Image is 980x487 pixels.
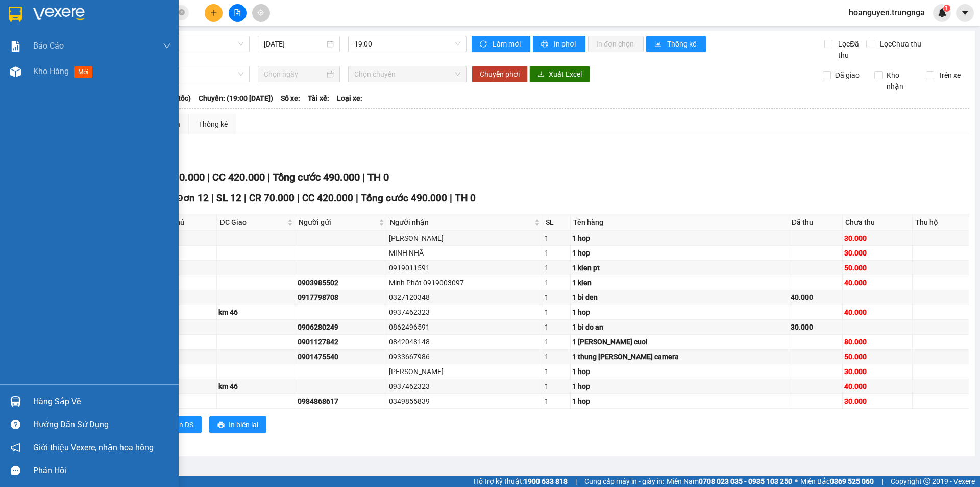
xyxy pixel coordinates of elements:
[789,214,843,231] th: Đã thu
[545,381,569,392] div: 1
[298,396,385,407] div: 0984868617
[354,36,460,52] span: 19:00
[572,366,787,377] div: 1 hop
[389,336,541,347] div: 0842048148
[354,66,460,82] span: Chọn chuyến
[841,6,933,19] span: hoanguyen.trungnga
[199,119,228,130] div: Thống kê
[389,366,541,377] div: [PERSON_NAME]
[545,366,569,377] div: 1
[945,5,948,12] span: 1
[572,381,787,392] div: 1 hop
[572,351,787,362] div: 1 thung [PERSON_NAME] camera
[389,396,541,407] div: 0349855839
[572,336,787,347] div: 1 [PERSON_NAME] cuoi
[10,396,21,407] img: warehouse-icon
[533,36,585,52] button: printerIn phơi
[844,307,911,318] div: 40.000
[298,336,385,347] div: 0901127842
[389,292,541,303] div: 0327120348
[163,42,171,50] span: down
[913,214,969,231] th: Thu hộ
[572,396,787,407] div: 1 hop
[199,92,273,104] span: Chuyến: (19:00 [DATE])
[883,69,918,92] span: Kho nhận
[299,217,376,228] span: Người gửi
[212,171,265,183] span: CC 420.000
[33,394,171,409] div: Hàng sắp về
[545,321,569,333] div: 1
[450,192,452,204] span: |
[572,262,787,273] div: 1 kien pt
[389,277,541,288] div: Minh Phát 0919003097
[10,41,21,52] img: solution-icon
[537,71,545,79] span: download
[9,7,22,22] img: logo-vxr
[297,192,300,204] span: |
[934,69,965,81] span: Trên xe
[11,443,20,452] span: notification
[549,68,582,80] span: Xuất Excel
[281,92,300,104] span: Số xe:
[881,476,883,487] span: |
[541,40,550,49] span: printer
[545,351,569,362] div: 1
[389,262,541,273] div: 0919011591
[367,171,389,183] span: TH 0
[298,321,385,333] div: 0906280249
[545,262,569,273] div: 1
[830,477,874,485] strong: 0369 525 060
[216,192,241,204] span: SL 12
[543,214,571,231] th: SL
[572,321,787,333] div: 1 bi do an
[389,321,541,333] div: 0862496591
[455,192,476,204] span: TH 0
[844,396,911,407] div: 30.000
[273,171,360,183] span: Tổng cước 490.000
[337,92,362,104] span: Loại xe:
[157,214,217,231] th: Ghi chú
[572,307,787,318] div: 1 hop
[390,217,532,228] span: Người nhận
[218,381,294,392] div: km 46
[844,277,911,288] div: 40.000
[572,247,787,259] div: 1 hop
[844,262,911,273] div: 50.000
[493,38,522,50] span: Làm mới
[252,4,270,22] button: aim
[844,233,911,244] div: 30.000
[10,66,21,77] img: warehouse-icon
[209,416,266,433] button: printerIn biên lai
[229,4,247,22] button: file-add
[389,247,541,259] div: MINH NHÃ
[179,9,185,15] span: close-circle
[298,351,385,362] div: 0901475540
[207,171,210,183] span: |
[529,66,590,82] button: downloadXuất Excel
[654,40,663,49] span: bar-chart
[249,192,295,204] span: CR 70.000
[389,381,541,392] div: 0937462323
[545,233,569,244] div: 1
[545,307,569,318] div: 1
[646,36,706,52] button: bar-chartThống kê
[844,366,911,377] div: 30.000
[472,66,528,82] button: Chuyển phơi
[667,476,792,487] span: Miền Nam
[308,92,329,104] span: Tài xế:
[943,5,950,12] sup: 1
[33,39,64,52] span: Báo cáo
[831,69,864,81] span: Đã giao
[264,68,325,80] input: Chọn ngày
[33,441,154,454] span: Giới thiệu Vexere, nhận hoa hồng
[571,214,789,231] th: Tên hàng
[800,476,874,487] span: Miền Bắc
[956,4,974,22] button: caret-down
[474,476,568,487] span: Hỗ trợ kỹ thuật:
[545,336,569,347] div: 1
[211,192,214,204] span: |
[588,36,644,52] button: In đơn chọn
[472,36,530,52] button: syncLàm mới
[389,307,541,318] div: 0937462323
[575,476,577,487] span: |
